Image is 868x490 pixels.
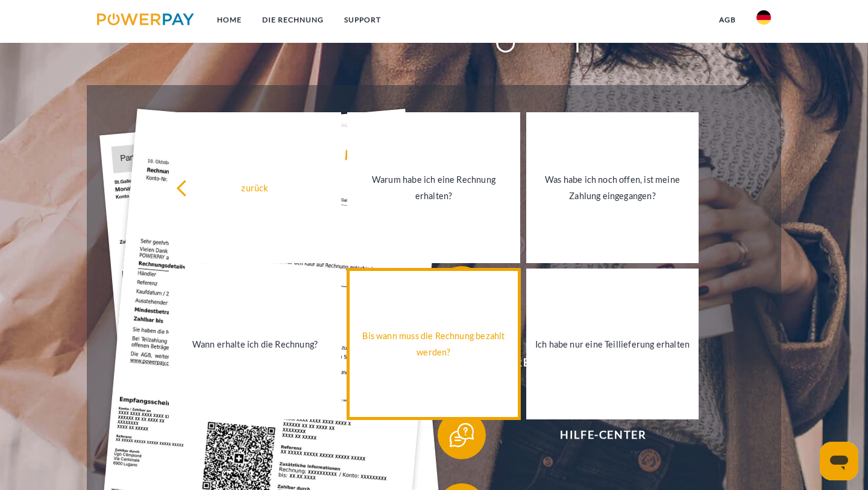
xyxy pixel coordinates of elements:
img: logo-powerpay.svg [97,13,194,25]
img: de [756,10,771,25]
div: Ich habe nur eine Teillieferung erhalten [533,336,692,352]
a: Home [207,9,252,31]
a: SUPPORT [334,9,391,31]
div: Warum habe ich eine Rechnung erhalten? [354,171,513,204]
a: agb [709,9,746,31]
div: Was habe ich noch offen, ist meine Zahlung eingegangen? [533,171,692,204]
div: Bis wann muss die Rechnung bezahlt werden? [354,328,513,360]
span: Hilfe-Center [456,411,751,459]
div: zurück [176,179,335,196]
iframe: Schaltfläche zum Öffnen des Messaging-Fensters [820,442,858,480]
button: Hilfe-Center [438,411,751,459]
a: DIE RECHNUNG [252,9,334,31]
a: Was habe ich noch offen, ist meine Zahlung eingegangen? [526,112,699,263]
div: Wann erhalte ich die Rechnung? [176,336,335,352]
img: qb_help.svg [447,420,477,450]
